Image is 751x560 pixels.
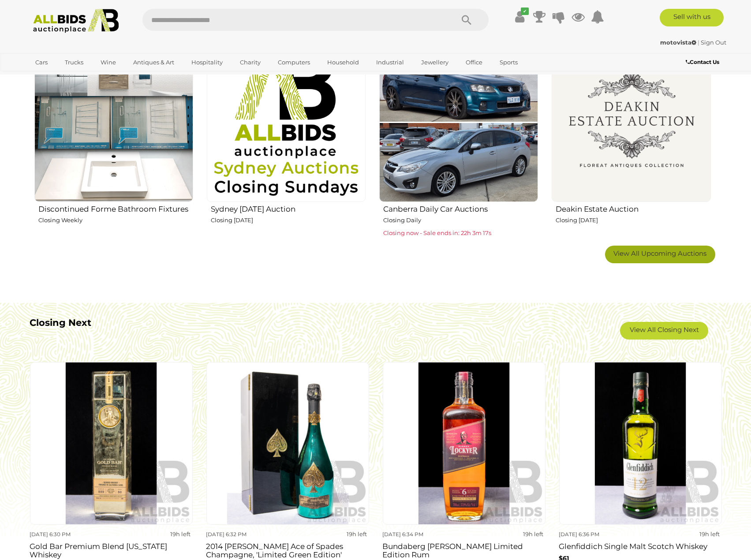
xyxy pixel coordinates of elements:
[38,215,193,225] p: Closing Weekly
[556,203,710,213] h2: Deakin Estate Auction
[211,203,366,213] h2: Sydney [DATE] Auction
[379,43,538,202] img: Canberra Daily Car Auctions
[613,249,706,258] span: View All Upcoming Auctions
[211,215,366,225] p: Closing [DATE]
[559,530,637,539] div: [DATE] 6:36 PM
[30,55,53,70] a: Cars
[34,42,193,239] a: Discontinued Forme Bathroom Fixtures Closing Weekly
[445,9,489,31] button: Search
[660,39,698,46] a: motovista
[513,9,527,25] a: ✔
[370,55,410,70] a: Industrial
[383,362,546,525] img: Bundaberg Darren Lockyer Limited Edition Rum
[523,530,543,538] strong: 19h left
[206,362,369,525] img: 2014 Armand De Brignac Ace of Spades Champagne, 'Limited Green Edition' Masters Bottle in Present...
[382,540,546,559] h3: Bundaberg [PERSON_NAME] Limited Edition Rum
[170,530,191,538] strong: 19h left
[559,362,722,525] img: Glenfiddich Single Malt Scotch Whiskey
[186,55,228,70] a: Hospitality
[494,55,523,70] a: Sports
[59,55,89,70] a: Trucks
[460,55,488,70] a: Office
[383,229,491,236] span: Closing now - Sale ends in: 22h 3m 17s
[30,70,104,84] a: [GEOGRAPHIC_DATA]
[383,215,538,225] p: Closing Daily
[272,55,316,70] a: Computers
[30,317,91,328] b: Closing Next
[207,43,366,202] img: Sydney Sunday Auction
[551,42,710,239] a: Deakin Estate Auction Closing [DATE]
[686,59,719,65] b: Contact Us
[660,39,696,46] strong: motovista
[379,42,538,239] a: Canberra Daily Car Auctions Closing Daily Closing now - Sale ends in: 22h 3m 17s
[686,57,721,67] a: Contact Us
[38,203,193,213] h2: Discontinued Forme Bathroom Fixtures
[605,246,715,263] a: View All Upcoming Auctions
[30,362,193,525] img: Gold Bar Premium Blend California Whiskey
[206,42,366,239] a: Sydney [DATE] Auction Closing [DATE]
[383,203,538,213] h2: Canberra Daily Car Auctions
[30,540,193,559] h3: Gold Bar Premium Blend [US_STATE] Whiskey
[660,9,724,26] a: Sell with us
[206,530,284,539] div: [DATE] 6:32 PM
[95,55,122,70] a: Wine
[234,55,266,70] a: Charity
[521,7,529,15] i: ✔
[552,43,710,202] img: Deakin Estate Auction
[415,55,454,70] a: Jewellery
[30,530,108,539] div: [DATE] 6:30 PM
[699,530,720,538] strong: 19h left
[698,39,699,46] span: |
[620,322,708,340] a: View All Closing Next
[347,530,367,538] strong: 19h left
[34,43,193,202] img: Discontinued Forme Bathroom Fixtures
[382,530,461,539] div: [DATE] 6:34 PM
[556,215,710,225] p: Closing [DATE]
[559,540,722,551] h3: Glenfiddich Single Malt Scotch Whiskey
[28,9,124,33] img: Allbids.com.au
[701,39,726,46] a: Sign Out
[127,55,180,70] a: Antiques & Art
[321,55,365,70] a: Household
